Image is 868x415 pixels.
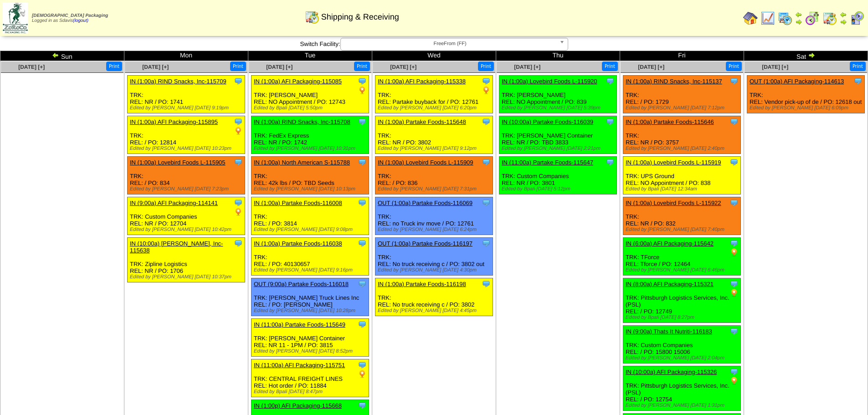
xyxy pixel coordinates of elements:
div: Edited by [PERSON_NAME] [DATE] 5:39pm [502,105,616,111]
a: OUT (1:00a) Partake Foods-116069 [378,200,473,206]
div: TRK: REL: NR / PO: 832 [623,197,741,235]
button: Print [106,61,122,71]
div: TRK: REL: / PO: 12814 [128,116,245,154]
div: TRK: [PERSON_NAME] Container REL: NR 11 - 1PM / PO: 3815 [252,319,369,357]
div: Edited by [PERSON_NAME] [DATE] 7:31pm [378,186,493,192]
div: Edited by [PERSON_NAME] [DATE] 8:52pm [254,348,369,354]
img: Tooltip [234,117,243,126]
div: TRK: REL: / PO: 3814 [252,197,369,235]
a: IN (1:00a) Partake Foods-115646 [626,118,714,125]
div: TRK: Custom Companies REL: NR / PO: 12704 [128,197,245,235]
div: Edited by [PERSON_NAME] [DATE] 6:20pm [378,105,493,111]
img: Tooltip [482,279,491,288]
a: IN (1:00a) Lovebird Foods L-115920 [502,78,597,85]
div: TRK: REL: / PO: 1729 [623,76,741,113]
img: arrowleft.gif [52,51,59,59]
a: OUT (1:00a) Partake Foods-116197 [378,240,473,247]
div: Edited by [PERSON_NAME] [DATE] 2:04pm [626,355,740,361]
img: Tooltip [358,320,367,329]
img: Tooltip [234,77,243,86]
button: Print [850,61,866,71]
td: Wed [372,51,496,61]
img: PO [234,207,243,216]
a: OUT (9:00a) Partake Foods-116018 [254,281,349,287]
img: calendarinout.gif [822,11,837,26]
div: TRK: TForce REL: Tforce / PO: 12464 [623,238,741,276]
div: TRK: REL: / PO: 836 [375,157,493,195]
a: IN (1:00a) AFI Packaging-115895 [130,118,218,125]
div: Edited by [PERSON_NAME] [DATE] 6:46pm [626,267,740,273]
img: PO [482,86,491,95]
img: Tooltip [482,198,491,207]
img: arrowright.gif [840,18,847,26]
div: Edited by [PERSON_NAME] [DATE] 9:08pm [254,227,369,232]
div: Edited by [PERSON_NAME] [DATE] 4:45pm [378,308,493,313]
div: TRK: REL: NR / PO: 3802 [375,116,493,154]
a: IN (1:00a) RIND Snacks, Inc-115137 [626,78,722,85]
div: TRK: REL: 42k lbs / PO: TBD Seeds [252,157,369,195]
button: Print [726,61,742,71]
img: Tooltip [606,77,615,86]
div: Edited by Bpali [DATE] 8:27pm [626,315,740,320]
td: Tue [248,51,372,61]
img: PO [729,376,739,385]
img: Tooltip [729,198,739,207]
div: Edited by Bpali [DATE] 12:34am [626,186,740,192]
img: Tooltip [853,77,863,86]
img: arrowleft.gif [795,11,802,18]
div: Edited by [PERSON_NAME] [DATE] 7:12pm [626,105,740,111]
div: Edited by [PERSON_NAME] [DATE] 7:23pm [130,186,245,192]
div: TRK: REL: NR / PO: 1741 [128,76,245,113]
td: Mon [124,51,248,61]
img: PO [358,86,367,95]
img: Tooltip [358,401,367,410]
a: IN (1:00a) Partake Foods-115648 [378,118,466,125]
td: Fri [620,51,744,61]
span: Shipping & Receiving [321,12,399,22]
span: [DATE] [+] [514,64,540,70]
img: Tooltip [234,198,243,207]
span: FreeFrom (FF) [344,38,556,49]
img: Tooltip [606,158,615,167]
span: [DATE] [+] [638,64,664,70]
a: IN (10:00a) AFI Packaging-115326 [626,369,717,375]
img: Tooltip [729,367,739,376]
img: calendarinout.gif [305,10,319,24]
a: IN (11:00a) Partake Foods-115647 [502,159,593,166]
span: [DATE] [+] [18,64,45,70]
button: Print [354,61,370,71]
a: IN (1:00a) RIND Snacks, Inc-115709 [130,78,226,85]
img: Tooltip [729,117,739,126]
img: Tooltip [729,158,739,167]
a: IN (1:00a) North American S-115788 [254,159,350,166]
img: PO [729,248,739,257]
div: Edited by [PERSON_NAME] [DATE] 10:42pm [130,227,245,232]
a: IN (8:00a) AFI Packaging-115321 [626,281,714,287]
img: Tooltip [482,77,491,86]
div: TRK: FedEx Express REL: NR / PO: 1742 [252,116,369,154]
a: [DATE] [+] [142,64,169,70]
img: arrowleft.gif [840,11,847,18]
div: Edited by [PERSON_NAME] [DATE] 7:40pm [626,227,740,232]
img: calendarblend.gif [805,11,820,26]
div: Edited by [PERSON_NAME] [DATE] 10:23pm [130,146,245,151]
div: Edited by Bpali [DATE] 8:47pm [254,389,369,395]
div: TRK: Pittsburgh Logistics Services, Inc. (PSL) REL: / PO: 12754 [623,366,741,411]
img: Tooltip [234,158,243,167]
div: TRK: CENTRAL FREIGHT LINES REL: Hot order / PO: 11884 [252,359,369,397]
img: arrowright.gif [808,51,815,59]
div: TRK: REL: no Truck inv move / PO: 12761 [375,197,493,235]
div: TRK: REL: No truck receiving c / PO: 3802 out [375,238,493,276]
a: [DATE] [+] [762,64,788,70]
a: IN (1:00a) Partake Foods-116038 [254,240,342,247]
span: [DATE] [+] [266,64,293,70]
div: Edited by [PERSON_NAME] [DATE] 9:16pm [254,267,369,273]
img: Tooltip [358,279,367,288]
td: Thu [496,51,620,61]
div: TRK: REL: Partake buyback for / PO: 12761 [375,76,493,113]
td: Sun [0,51,124,61]
img: Tooltip [358,239,367,248]
button: Print [230,61,246,71]
div: Edited by [PERSON_NAME] [DATE] 9:12pm [378,146,493,151]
